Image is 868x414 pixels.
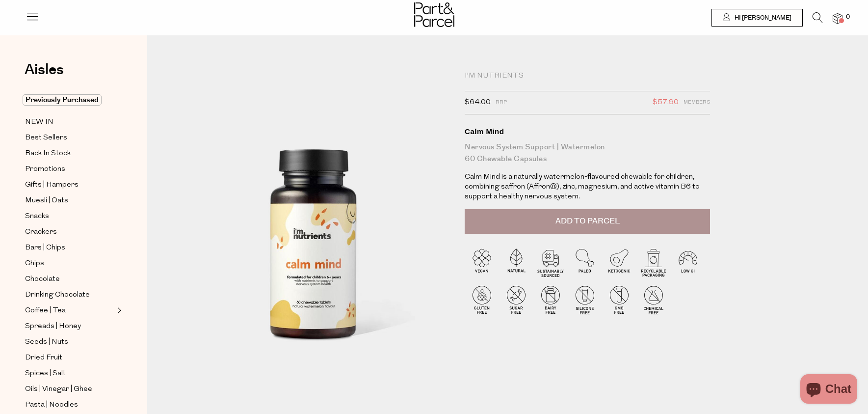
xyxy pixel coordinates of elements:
[25,289,90,301] span: Drinking Chocolate
[25,210,114,222] a: Snacks
[797,374,860,406] inbox-online-store-chat: Shopify online store chat
[25,336,114,348] a: Seeds | Nuts
[711,9,803,27] a: Hi [PERSON_NAME]
[465,96,491,109] span: $64.00
[465,141,710,165] div: Nervous System Support | Watermelon 60 Chewable Capsules
[25,273,114,285] a: Chocolate
[25,147,114,160] a: Back In Stock
[25,62,64,87] a: Aisles
[25,226,114,238] a: Crackers
[653,96,679,109] span: $57.90
[499,282,533,317] img: P_P-ICONS-Live_Bec_V11_Sugar_Free.svg
[465,71,710,81] div: I'm Nutrients
[25,132,114,144] a: Best Sellers
[25,195,68,207] span: Muesli | Oats
[25,289,114,301] a: Drinking Chocolate
[533,245,568,279] img: P_P-ICONS-Live_Bec_V11_Sustainable_Sourced.svg
[555,216,620,227] span: Add to Parcel
[25,352,114,364] a: Dried Fruit
[533,282,568,317] img: P_P-ICONS-Live_Bec_V11_Dairy_Free.svg
[25,94,114,106] a: Previously Purchased
[414,2,454,27] img: Part&Parcel
[732,14,791,22] span: Hi [PERSON_NAME]
[25,179,114,191] a: Gifts | Hampers
[25,132,67,144] span: Best Sellers
[465,172,710,202] p: Calm Mind is a naturally watermelon-flavoured chewable for children, combining saffron (Affron®),...
[25,305,66,317] span: Coffee | Tea
[636,245,671,279] img: P_P-ICONS-Live_Bec_V11_Recyclable_Packaging.svg
[602,245,636,279] img: P_P-ICONS-Live_Bec_V11_Ketogenic.svg
[25,163,114,175] a: Promotions
[843,13,852,22] span: 0
[465,245,499,279] img: P_P-ICONS-Live_Bec_V11_Vegan.svg
[25,384,92,395] span: Oils | Vinegar | Ghee
[25,116,53,128] span: NEW IN
[25,320,114,332] a: Spreads | Honey
[25,368,66,380] span: Spices | Salt
[25,242,65,254] span: Bars | Chips
[568,282,602,317] img: P_P-ICONS-Live_Bec_V11_Silicone_Free.svg
[25,257,114,270] a: Chips
[25,367,114,380] a: Spices | Salt
[25,258,44,270] span: Chips
[25,116,114,128] a: NEW IN
[499,245,533,279] img: P_P-ICONS-Live_Bec_V11_Natural.svg
[496,96,507,109] span: RRP
[25,148,71,160] span: Back In Stock
[25,164,65,175] span: Promotions
[465,282,499,317] img: P_P-ICONS-Live_Bec_V11_Gluten_Free.svg
[25,226,57,238] span: Crackers
[23,94,102,106] span: Previously Purchased
[25,59,64,81] span: Aisles
[636,282,671,317] img: P_P-ICONS-Live_Bec_V11_Chemical_Free.svg
[177,75,450,397] img: Calm Mind
[25,352,62,364] span: Dried Fruit
[25,399,114,411] a: Pasta | Noodles
[25,321,81,332] span: Spreads | Honey
[25,383,114,395] a: Oils | Vinegar | Ghee
[602,282,636,317] img: P_P-ICONS-Live_Bec_V11_GMO_Free.svg
[671,245,705,279] img: P_P-ICONS-Live_Bec_V11_Low_Gi.svg
[25,274,60,285] span: Chocolate
[568,245,602,279] img: P_P-ICONS-Live_Bec_V11_Paleo.svg
[25,304,114,317] a: Coffee | Tea
[115,304,122,316] button: Expand/Collapse Coffee | Tea
[25,179,79,191] span: Gifts | Hampers
[833,13,842,24] a: 0
[25,399,78,411] span: Pasta | Noodles
[684,96,710,109] span: Members
[25,336,68,348] span: Seeds | Nuts
[25,194,114,207] a: Muesli | Oats
[25,242,114,254] a: Bars | Chips
[465,127,710,137] div: Calm Mind
[465,209,710,234] button: Add to Parcel
[25,211,49,222] span: Snacks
